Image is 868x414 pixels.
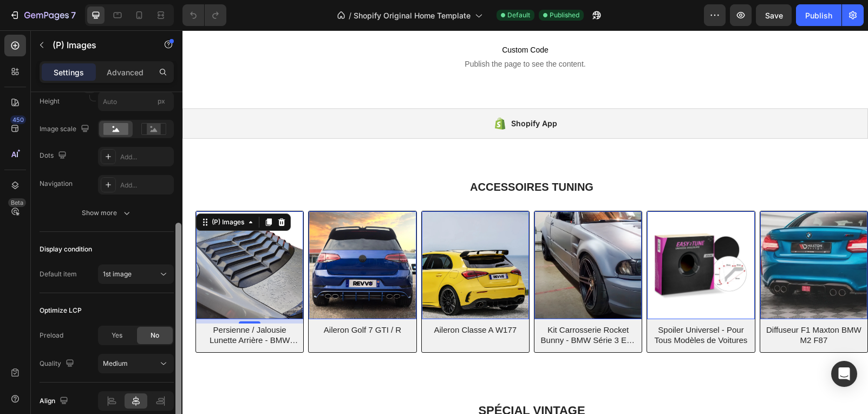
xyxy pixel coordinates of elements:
iframe: To enrich screen reader interactions, please activate Accessibility in Grammarly extension settings [182,30,868,414]
div: Add... [120,152,171,162]
a: Aileron Golf 7 GTI / R [126,181,233,288]
a: Persienne / Jalousie Lunette Arrière - BMW Série 3 Coupé E92 [14,181,121,288]
div: Image scale [40,122,92,137]
a: Diffuseur F1 Maxton BMW M2 F87 [578,181,685,288]
div: Display condition [40,244,92,254]
p: 7 [71,9,76,22]
span: Shopify Original Home Template [354,10,471,21]
a: Kit Carrosserie Rocket Bunny - BMW Série 3 E46 Coupé / Cabriolet [356,293,455,316]
div: 450 [10,115,26,124]
a: Persienne / Jalousie Lunette Arrière - BMW Série 3 Coupé E92 [18,293,116,316]
div: Quality [40,357,76,371]
a: Spoiler Universel - Pour Tous Modèles de Voitures [469,293,567,316]
span: Published [550,10,579,20]
span: Save [765,11,783,20]
div: Optimize LCP [40,306,82,315]
img: Diffuseur Golf 7.5 GTI - Revvo [126,181,233,288]
div: Shopify App [329,87,375,100]
span: ACCESSOIRES TUNING [288,151,411,163]
span: Medium [103,359,128,367]
div: Open Intercom Messenger [831,361,857,387]
div: Default item [40,269,77,279]
div: Add... [120,180,171,190]
div: Show more [82,208,132,218]
div: Navigation [40,179,73,189]
img: Persienne / Jalousie Lunette Arrière - BMW Série 3 Coupé E92 - Revvo [14,181,121,288]
img: Aileron Classe A W177 - Revvo [239,181,347,288]
span: Default [507,10,530,20]
div: Beta [8,198,26,207]
img: Diffuseur F1 Maxton BMW M2 F87 - Revvo [578,181,685,288]
div: Dots [40,148,69,163]
span: / [349,10,351,21]
a: Diffuseur F1 Maxton BMW M2 F87 [582,293,681,316]
p: Advanced [107,67,143,78]
p: (P) Images [53,38,145,51]
a: Kit Carrosserie Rocket Bunny - BMW Série 3 E46 Coupé / Cabriolet [352,181,459,288]
a: Aileron Golf 7 GTI / R [130,293,229,306]
button: 7 [4,4,81,26]
div: Publish [805,10,832,21]
div: Align [40,394,70,409]
div: Undo/Redo [182,4,226,26]
div: Preload [40,331,63,340]
button: Save [756,4,792,26]
span: 1st image [103,270,132,278]
button: Medium [98,354,174,373]
button: Publish [796,4,841,26]
a: Aileron Classe A W177 [239,181,347,288]
a: Aileron Classe A W177 [244,293,342,306]
span: No [151,331,159,340]
p: Settings [54,67,84,78]
label: Height [40,96,60,106]
a: Spoiler Universel - Pour Tous Modèles de Voitures [465,181,572,288]
button: Show more [40,203,174,223]
input: px [98,92,174,111]
img: Spoiler Universel - Pour Tous Modèles de Voitures - Revvo [465,181,572,288]
div: (P) Images [27,187,64,197]
span: Yes [112,331,122,340]
span: SPÉCIAL VINTAGE [296,373,402,387]
span: px [158,97,165,105]
button: 1st image [98,264,174,284]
